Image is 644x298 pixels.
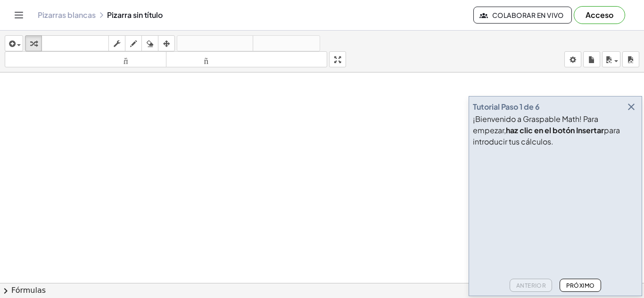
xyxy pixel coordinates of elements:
button: Cambiar navegación [11,8,26,23]
font: tamaño_del_formato [168,55,325,64]
font: Próximo [566,282,595,289]
button: Próximo [560,279,601,292]
font: deshacer [179,39,251,48]
font: tamaño_del_formato [7,55,164,64]
font: Pizarras blancas [38,10,96,20]
font: ¡Bienvenido a Graspable Math! Para empezar, [473,114,598,135]
button: tamaño_del_formato [166,51,328,67]
font: Tutorial Paso 1 de 6 [473,102,540,112]
font: rehacer [255,39,318,48]
font: Fórmulas [11,286,46,295]
font: Colaborar en vivo [492,11,564,19]
button: Colaborar en vivo [473,7,572,24]
button: Acceso [574,6,625,24]
button: rehacer [253,35,320,51]
font: Acceso [586,10,613,20]
button: deshacer [177,35,253,51]
font: teclado [44,39,107,48]
font: haz clic en el botón Insertar [506,125,604,135]
button: teclado [41,35,109,51]
a: Pizarras blancas [38,10,96,20]
button: tamaño_del_formato [5,51,166,67]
